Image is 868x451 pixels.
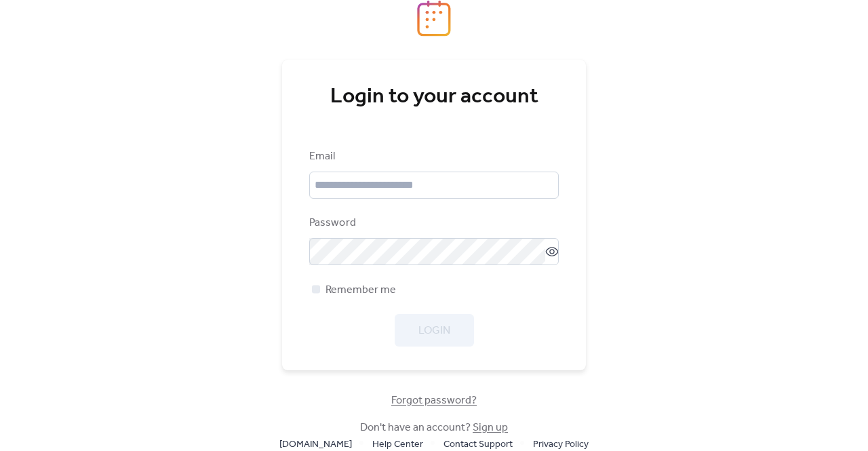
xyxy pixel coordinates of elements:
span: Remember me [325,282,396,298]
span: Don't have an account? [360,420,508,436]
div: Login to your account [309,83,559,111]
div: Email [309,149,556,165]
a: Forgot password? [391,397,477,404]
span: Forgot password? [391,393,477,409]
div: Password [309,215,556,231]
a: Sign up [473,417,508,438]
